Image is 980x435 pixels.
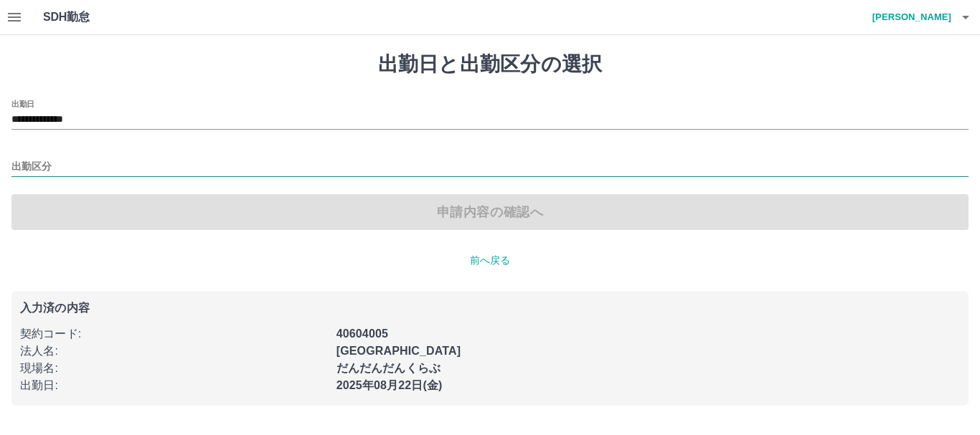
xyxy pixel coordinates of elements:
h1: 出勤日と出勤区分の選択 [11,52,969,77]
p: 入力済の内容 [20,302,960,314]
p: 出勤日 : [20,377,328,394]
p: 法人名 : [20,343,328,360]
label: 出勤日 [11,98,34,109]
b: 40604005 [336,328,388,340]
b: だんだんだんくらぶ [336,362,440,374]
p: 現場名 : [20,360,328,377]
b: 2025年08月22日(金) [336,379,443,391]
p: 前へ戻る [11,253,969,268]
b: [GEOGRAPHIC_DATA] [336,345,461,357]
p: 契約コード : [20,325,328,343]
